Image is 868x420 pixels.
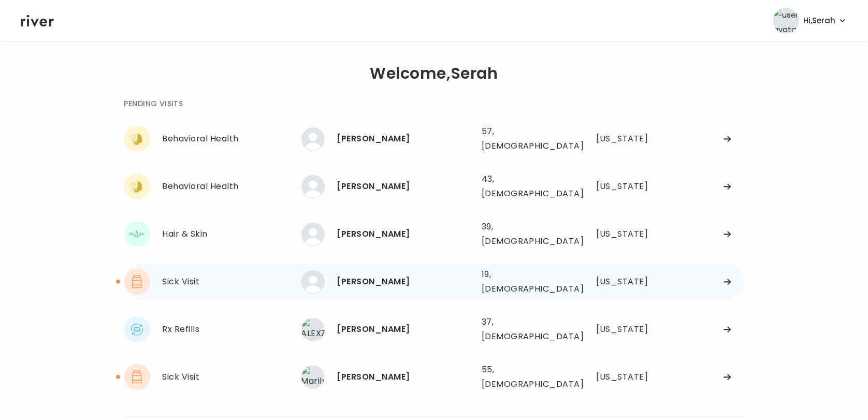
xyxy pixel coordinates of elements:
[482,363,563,392] div: 55, [DEMOGRAPHIC_DATA]
[337,370,473,384] div: Marilyn Pacheco
[337,322,473,337] div: ALEXZANDRA BATTS
[597,322,654,337] div: Wisconsin
[482,124,563,153] div: 57, [DEMOGRAPHIC_DATA]
[163,274,301,289] div: Sick Visit
[482,315,563,344] div: 37, [DEMOGRAPHIC_DATA]
[773,8,799,34] img: user avatar
[597,227,654,241] div: Texas
[482,172,563,201] div: 43, [DEMOGRAPHIC_DATA]
[370,66,498,81] h1: Welcome, Serah
[163,179,301,194] div: Behavioral Health
[803,13,835,28] span: Hi, Serah
[597,274,654,289] div: Kansas
[301,366,325,389] img: Marilyn Pacheco
[337,132,473,146] div: Mary Parham
[124,97,183,110] div: PENDING VISITS
[301,223,325,246] img: Christy Tsaroumis
[163,227,301,241] div: Hair & Skin
[482,267,563,296] div: 19, [DEMOGRAPHIC_DATA]
[163,322,301,337] div: Rx Refills
[337,274,473,289] div: ALIAH CEJA
[301,270,325,294] img: ALIAH CEJA
[301,318,325,341] img: ALEXZANDRA BATTS
[301,175,325,198] img: monica marling
[597,132,654,146] div: Colorado
[163,370,301,384] div: Sick Visit
[597,179,654,194] div: Texas
[482,220,563,249] div: 39, [DEMOGRAPHIC_DATA]
[597,370,654,384] div: Texas
[163,132,301,146] div: Behavioral Health
[301,127,325,151] img: Mary Parham
[337,227,473,241] div: Christy Tsaroumis
[773,8,847,34] button: user avatarHi,Serah
[337,179,473,194] div: monica marling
